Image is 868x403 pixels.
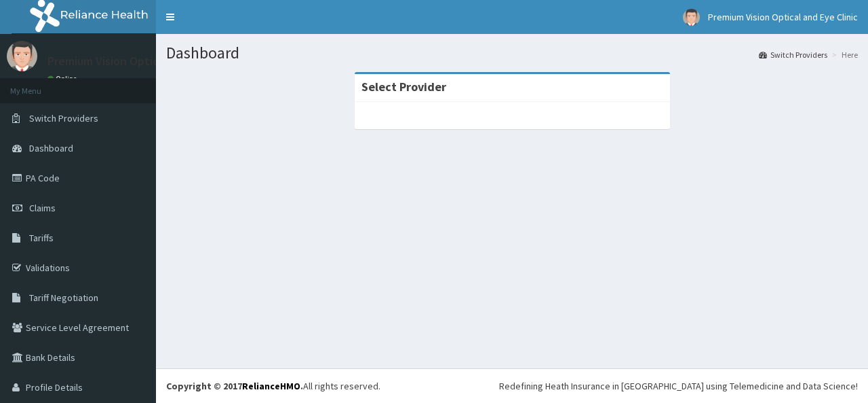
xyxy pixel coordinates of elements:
a: RelianceHMO [242,380,300,392]
a: Switch Providers [759,49,827,60]
img: User Image [683,9,700,26]
strong: Copyright © 2017 . [166,380,303,392]
p: Premium Vision Optical and Eye Clinic [47,55,243,67]
span: Premium Vision Optical and Eye Clinic [708,11,858,23]
span: Dashboard [29,142,73,154]
a: Online [47,74,80,84]
div: Redefining Heath Insurance in [GEOGRAPHIC_DATA] using Telemedicine and Data Science! [499,379,858,393]
li: Here [829,49,858,60]
span: Switch Providers [29,112,98,124]
span: Tariffs [29,232,54,244]
span: Tariff Negotiation [29,292,98,304]
strong: Select Provider [361,79,446,94]
img: User Image [7,41,37,71]
span: Claims [29,202,56,214]
h1: Dashboard [166,44,858,62]
footer: All rights reserved. [156,368,868,403]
